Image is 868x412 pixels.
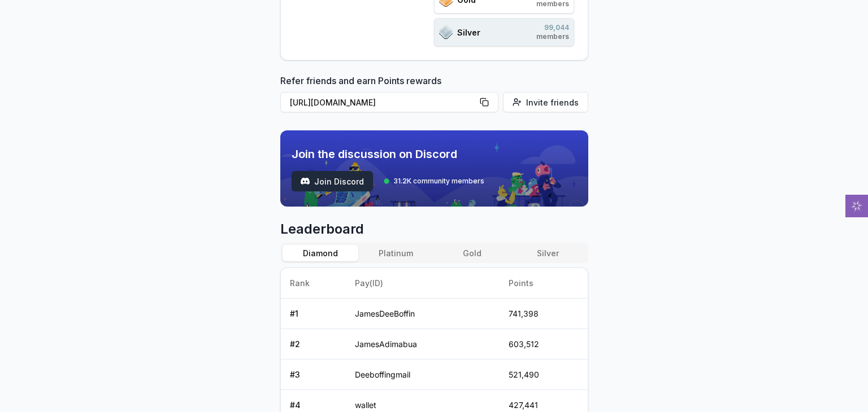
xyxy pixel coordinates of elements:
span: 31.2K community members [393,177,484,186]
button: [URL][DOMAIN_NAME] [280,92,498,112]
td: # 2 [281,329,346,360]
th: Points [500,268,588,299]
span: Silver [457,27,480,38]
td: # 1 [281,299,346,329]
button: Platinum [358,245,434,261]
td: 741,398 [500,299,588,329]
span: Join Discord [314,176,364,187]
button: Join Discord [292,171,373,191]
button: Gold [434,245,510,261]
span: Invite friends [526,97,579,108]
td: Deeboffingmail [346,360,500,390]
button: Silver [510,245,585,261]
td: JamesAdimabua [346,329,500,360]
td: # 3 [281,360,346,390]
div: Refer friends and earn Points rewards [280,74,588,117]
th: Rank [281,268,346,299]
span: members [536,32,569,41]
td: JamesDeeBoffin [346,299,500,329]
td: 603,512 [500,329,588,360]
a: testJoin Discord [292,171,373,191]
span: Join the discussion on Discord [292,146,484,162]
button: Diamond [283,245,358,261]
button: Invite friends [503,92,588,112]
th: Pay(ID) [346,268,500,299]
img: ranks_icon [439,25,453,40]
img: test [301,177,310,186]
span: 99,044 [536,23,569,32]
img: discord_banner [280,130,588,207]
span: Leaderboard [280,220,588,238]
td: 521,490 [500,360,588,390]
